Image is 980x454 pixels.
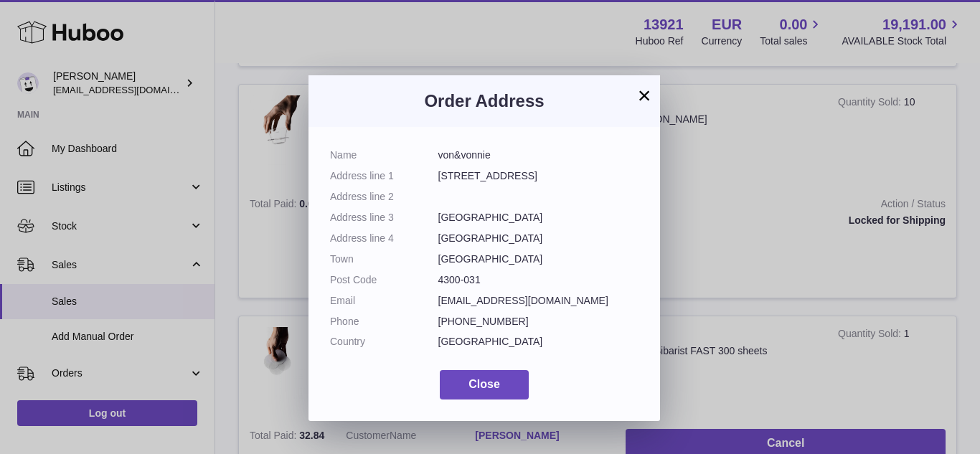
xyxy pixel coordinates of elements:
button: × [636,87,653,104]
dd: [GEOGRAPHIC_DATA] [438,335,639,349]
dd: [EMAIL_ADDRESS][DOMAIN_NAME] [438,294,639,308]
dt: Address line 4 [330,232,438,245]
dt: Address line 2 [330,190,438,204]
dt: Address line 1 [330,169,438,183]
dt: Name [330,148,438,162]
dt: Post Code [330,273,438,287]
dt: Country [330,335,438,349]
dt: Address line 3 [330,211,438,224]
button: Close [440,370,529,399]
dd: [GEOGRAPHIC_DATA] [438,252,639,266]
dd: [GEOGRAPHIC_DATA] [438,232,639,245]
dt: Email [330,294,438,308]
dd: [PHONE_NUMBER] [438,315,639,328]
dd: 4300-031 [438,273,639,287]
dd: [STREET_ADDRESS] [438,169,639,183]
dt: Town [330,252,438,266]
dt: Phone [330,315,438,328]
dd: von&vonnie [438,148,639,162]
span: Close [468,378,500,390]
h3: Order Address [330,90,639,113]
dd: [GEOGRAPHIC_DATA] [438,211,639,224]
